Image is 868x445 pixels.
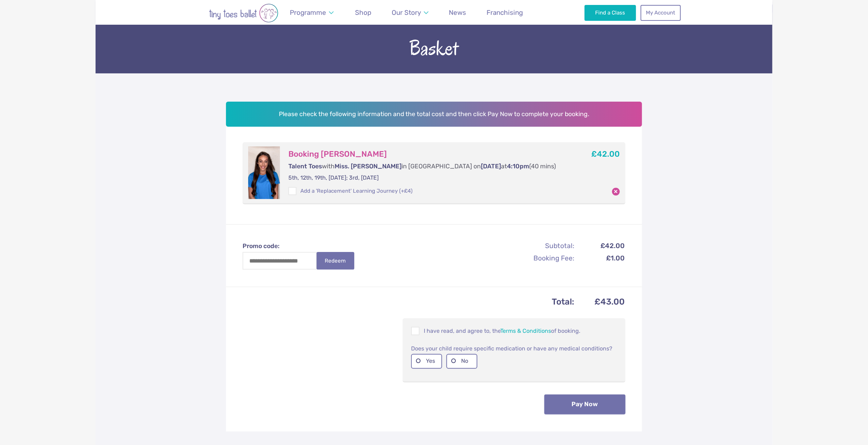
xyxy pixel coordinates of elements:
span: Miss. [PERSON_NAME] [335,163,402,170]
a: Programme [286,4,337,21]
span: [DATE] [481,163,501,170]
span: News [449,8,466,17]
a: My Account [641,5,681,20]
td: £43.00 [575,295,625,309]
p: with in [GEOGRAPHIC_DATA] on at (40 mins) [288,162,566,171]
span: Talent Toes [288,163,322,170]
button: Redeem [317,252,354,270]
p: 5th, 12th, 19th, [DATE]; 3rd, [DATE] [288,174,566,182]
th: Booking Fee: [499,252,575,264]
a: Terms & Conditions [500,327,551,334]
p: I have read, and agree to, the of booking. [411,327,617,335]
span: Franchising [487,8,523,17]
span: Shop [355,8,372,17]
p: Does your child require specific medication or have any medical conditions? [411,344,617,353]
label: Promo code: [243,242,361,251]
h3: Booking [PERSON_NAME] [288,149,566,159]
a: Our Story [389,4,432,21]
a: Shop [352,4,375,21]
span: Programme [290,8,326,17]
button: Pay Now [544,395,625,414]
a: Find a Class [585,5,636,20]
td: £1.00 [575,252,625,264]
label: No [446,354,477,368]
th: Total: [243,295,575,309]
a: News [446,4,470,21]
label: Yes [411,354,442,368]
img: tiny toes ballet [187,4,300,23]
td: £42.00 [575,240,625,252]
span: 4:10pm [507,163,529,170]
th: Subtotal: [499,240,575,252]
span: Our Story [392,8,421,17]
label: Add a 'Replacement' Learning Journey (+£4) [288,187,412,195]
a: Franchising [483,4,526,21]
h2: Please check the following information and the total cost and then click Pay Now to complete your... [226,102,642,126]
span: Basket [96,35,772,59]
b: £42.00 [591,149,620,159]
